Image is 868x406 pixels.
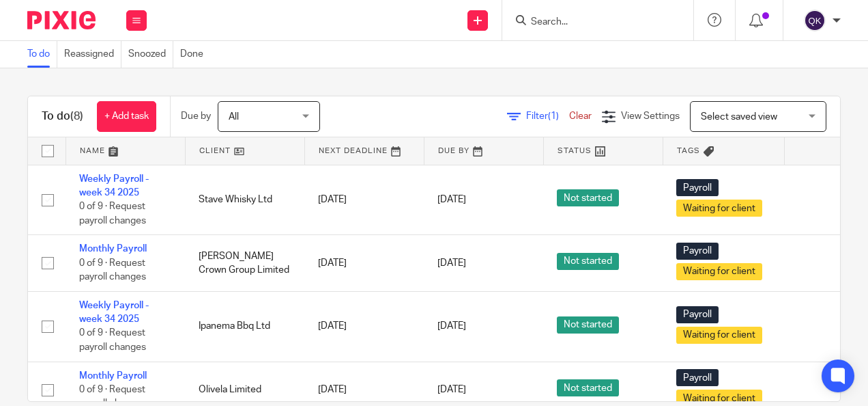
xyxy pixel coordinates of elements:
[304,165,424,235] td: [DATE]
[548,111,559,121] span: (1)
[677,147,700,154] span: Tags
[437,322,466,331] span: [DATE]
[557,379,619,396] span: Not started
[304,235,424,291] td: [DATE]
[79,174,149,198] a: Weekly Payroll - week 34 2025
[676,200,762,217] span: Waiting for client
[79,202,146,226] span: 0 of 9 · Request payroll changes
[97,101,156,132] a: + Add task
[701,112,777,122] span: Select saved view
[437,385,466,394] span: [DATE]
[181,109,211,123] p: Due by
[229,112,239,122] span: All
[27,11,96,29] img: Pixie
[180,41,210,68] a: Done
[79,329,146,353] span: 0 of 9 · Request payroll changes
[185,165,304,235] td: Stave Whisky Ltd
[557,316,619,334] span: Not started
[569,111,592,121] a: Clear
[64,41,121,68] a: Reassigned
[676,327,762,344] span: Waiting for client
[437,258,466,268] span: [DATE]
[185,291,304,362] td: Ipanema Bbq Ltd
[557,189,619,206] span: Not started
[304,291,424,362] td: [DATE]
[437,195,466,204] span: [DATE]
[526,111,569,121] span: Filter
[676,263,762,280] span: Waiting for client
[676,179,719,196] span: Payroll
[79,371,147,381] a: Monthly Payroll
[530,16,652,29] input: Search
[128,41,173,68] a: Snoozed
[27,41,57,68] a: To do
[79,301,149,324] a: Weekly Payroll - week 34 2025
[79,244,147,254] a: Monthly Payroll
[676,243,719,260] span: Payroll
[804,10,826,31] img: svg%3E
[185,235,304,291] td: [PERSON_NAME] Crown Group Limited
[42,109,83,124] h1: To do
[557,253,619,270] span: Not started
[676,369,719,386] span: Payroll
[676,306,719,323] span: Payroll
[79,258,146,282] span: 0 of 9 · Request payroll changes
[70,111,83,122] span: (8)
[621,111,680,121] span: View Settings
